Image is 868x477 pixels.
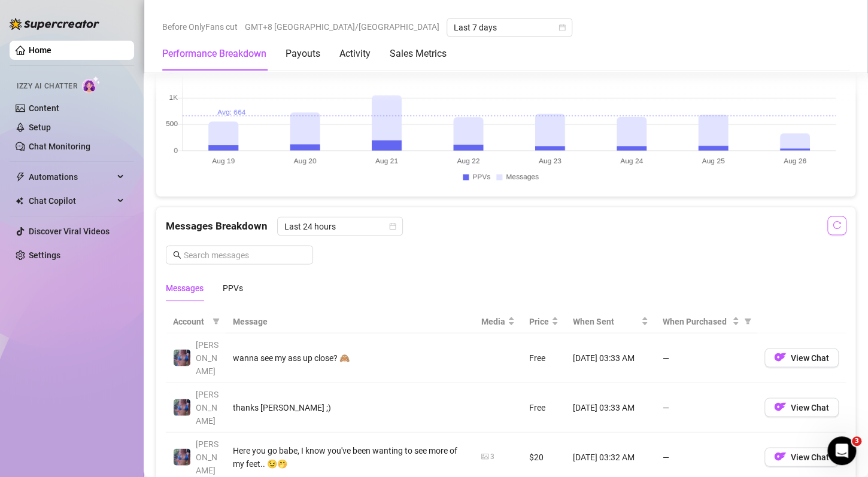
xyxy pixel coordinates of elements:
div: thanks [PERSON_NAME] ;) [233,400,467,414]
span: GMT+8 [GEOGRAPHIC_DATA]/[GEOGRAPHIC_DATA] [245,18,439,36]
img: Jaylie [174,448,190,465]
td: [DATE] 03:33 AM [566,333,655,383]
span: Chat Copilot [29,191,114,210]
a: Home [29,45,51,55]
a: Chat Monitoring [29,142,90,151]
input: Search messages [184,248,306,261]
td: Free [522,333,566,383]
img: OF [774,400,786,412]
a: Discover Viral Videos [29,227,110,236]
button: OFView Chat [764,348,839,367]
th: Media [474,310,522,333]
div: PPVs [223,281,243,294]
img: OF [774,450,786,462]
td: — [655,383,757,432]
img: logo-BBDzfeDw.svg [10,18,99,30]
span: [PERSON_NAME] [196,340,218,375]
span: search [173,250,181,259]
th: Message [226,310,474,333]
td: — [655,333,757,383]
img: Jaylie [174,349,190,366]
span: calendar [389,222,396,230]
div: Here you go babe, I know you've been wanting to see more of my feet.. 😉🤭 [233,444,467,470]
span: filter [742,312,754,330]
span: Media [481,314,505,328]
div: Messages Breakdown [166,216,846,236]
span: filter [744,317,751,325]
span: reload [833,221,841,229]
span: Last 7 days [454,19,565,36]
span: Automations [29,167,114,186]
img: OF [774,351,786,363]
th: When Sent [566,310,655,333]
span: 3 [852,436,861,446]
button: OFView Chat [764,398,839,417]
span: Account [173,314,208,328]
iframe: Intercom live chat [827,436,856,465]
a: Content [29,103,59,113]
span: View Chat [791,353,829,362]
div: wanna see my ass up close? 🙈 [233,351,467,364]
img: Jaylie [174,399,190,415]
span: Before OnlyFans cut [162,18,238,36]
td: Free [522,383,566,432]
span: Price [529,314,549,328]
img: AI Chatter [82,76,101,93]
span: When Purchased [663,314,730,328]
span: [PERSON_NAME] [196,439,218,475]
span: filter [210,312,222,330]
div: Sales Metrics [390,47,447,61]
a: Settings [29,250,60,260]
div: Messages [166,281,204,294]
span: View Chat [791,402,829,412]
button: OFView Chat [764,447,839,466]
span: When Sent [573,314,639,328]
span: Last 24 hours [284,217,396,235]
a: OFView Chat [764,405,839,414]
th: When Purchased [655,310,757,333]
a: Setup [29,123,51,132]
div: Activity [339,47,371,61]
span: Izzy AI Chatter [17,81,77,92]
div: Performance Breakdown [162,47,266,61]
span: calendar [559,24,566,31]
span: filter [213,317,220,325]
div: 3 [490,451,494,462]
span: View Chat [791,452,829,461]
div: Payouts [286,47,320,61]
img: Chat Copilot [16,197,23,205]
span: thunderbolt [16,172,25,182]
td: [DATE] 03:33 AM [566,383,655,432]
a: OFView Chat [764,454,839,464]
th: Price [522,310,566,333]
span: picture [481,452,488,460]
span: [PERSON_NAME] [196,389,218,425]
a: OFView Chat [764,355,839,365]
